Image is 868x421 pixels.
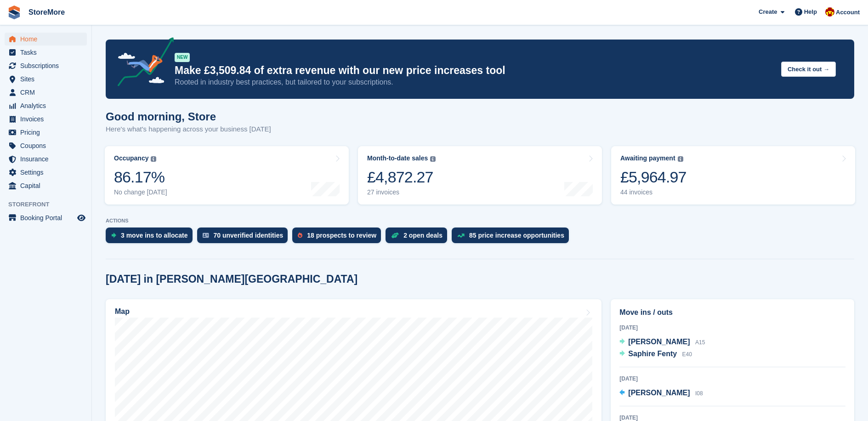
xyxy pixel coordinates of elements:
a: menu [5,113,87,125]
a: menu [5,46,87,59]
img: icon-info-grey-7440780725fd019a000dd9b08b2336e03edf1995a4989e88bcd33f0948082b44.svg [151,156,156,162]
span: A15 [695,339,705,346]
a: 70 unverified identities [197,228,293,248]
p: Rooted in industry best practices, but tailored to your subscriptions. [175,77,774,87]
a: 3 move ins to allocate [106,228,197,248]
img: Store More Team [825,7,834,17]
span: Invoices [20,113,75,125]
div: [DATE] [619,324,845,332]
img: deal-1b604bf984904fb50ccaf53a9ad4b4a5d6e5aea283cecdc64d6e3604feb123c2.svg [391,232,399,239]
a: menu [5,153,87,165]
div: 27 invoices [367,188,436,196]
span: I08 [695,390,703,397]
h2: Move ins / outs [619,307,845,318]
span: Home [20,33,75,46]
span: Saphire Fenty [628,350,677,358]
p: ACTIONS [106,218,854,224]
div: 18 prospects to review [307,232,376,239]
div: 70 unverified identities [214,232,284,239]
a: menu [5,179,87,192]
span: E40 [682,351,692,358]
a: menu [5,166,87,179]
a: 2 open deals [386,228,452,248]
a: menu [5,86,87,99]
div: [DATE] [619,375,845,383]
span: [PERSON_NAME] [628,389,690,397]
img: price-adjustments-announcement-icon-8257ccfd72463d97f412b2fc003d46551f7dbcb40ab6d574587a9cd5c0d94... [110,37,174,90]
div: 2 open deals [403,232,443,239]
span: Coupons [20,139,75,152]
div: £4,872.27 [367,168,436,187]
img: icon-info-grey-7440780725fd019a000dd9b08b2336e03edf1995a4989e88bcd33f0948082b44.svg [678,156,683,162]
span: Storefront [8,200,91,209]
div: 86.17% [114,168,167,187]
div: 44 invoices [620,188,686,196]
span: Analytics [20,99,75,112]
div: Occupancy [114,154,148,162]
a: menu [5,33,87,46]
span: Create [759,7,777,17]
a: [PERSON_NAME] I08 [619,387,703,399]
a: Preview store [76,212,87,223]
a: [PERSON_NAME] A15 [619,336,705,348]
div: No change [DATE] [114,188,167,196]
a: 85 price increase opportunities [452,228,573,248]
img: verify_identity-adf6edd0f0f0b5bbfe63781bf79b02c33cf7c696d77639b501bdc392416b5a36.svg [203,233,209,238]
img: price_increase_opportunities-93ffe204e8149a01c8c9dc8f82e8f89637d9d84a8eef4429ea346261dce0b2c0.svg [457,233,465,238]
span: Insurance [20,153,75,165]
a: Awaiting payment £5,964.97 44 invoices [611,146,855,205]
span: Capital [20,179,75,192]
p: Here's what's happening across your business [DATE] [106,124,271,135]
div: Awaiting payment [620,154,675,162]
span: Account [836,8,860,17]
a: 18 prospects to review [292,228,386,248]
div: £5,964.97 [620,168,686,187]
h2: Map [115,307,130,316]
a: menu [5,73,87,85]
span: Settings [20,166,75,179]
img: icon-info-grey-7440780725fd019a000dd9b08b2336e03edf1995a4989e88bcd33f0948082b44.svg [430,156,436,162]
a: StoreMore [25,5,68,20]
p: Make £3,509.84 of extra revenue with our new price increases tool [175,64,774,77]
span: Help [804,7,817,17]
a: menu [5,59,87,72]
a: menu [5,211,87,224]
span: [PERSON_NAME] [628,338,690,346]
span: Tasks [20,46,75,59]
span: Sites [20,73,75,85]
span: Booking Portal [20,211,75,224]
h2: [DATE] in [PERSON_NAME][GEOGRAPHIC_DATA] [106,273,357,285]
a: Occupancy 86.17% No change [DATE] [105,146,349,205]
span: Subscriptions [20,59,75,72]
a: menu [5,139,87,152]
a: Month-to-date sales £4,872.27 27 invoices [358,146,602,205]
img: move_ins_to_allocate_icon-fdf77a2bb77ea45bf5b3d319d69a93e2d87916cf1d5bf7949dd705db3b84f3ca.svg [111,233,116,238]
div: NEW [175,53,190,62]
span: Pricing [20,126,75,139]
a: Saphire Fenty E40 [619,348,692,360]
button: Check it out → [781,62,836,77]
span: CRM [20,86,75,99]
div: 85 price increase opportunities [469,232,564,239]
a: menu [5,99,87,112]
div: 3 move ins to allocate [121,232,188,239]
h1: Good morning, Store [106,110,271,123]
a: menu [5,126,87,139]
img: stora-icon-8386f47178a22dfd0bd8f6a31ec36ba5ce8667c1dd55bd0f319d3a0aa187defe.svg [7,6,21,19]
img: prospect-51fa495bee0391a8d652442698ab0144808aea92771e9ea1ae160a38d050c398.svg [298,233,302,238]
div: Month-to-date sales [367,154,428,162]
